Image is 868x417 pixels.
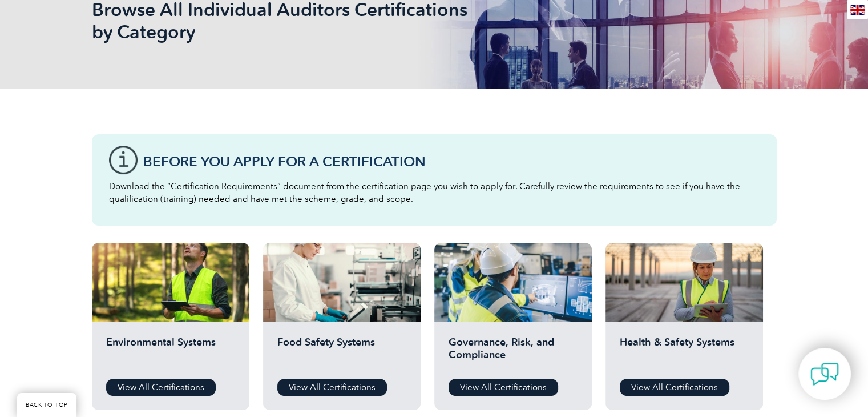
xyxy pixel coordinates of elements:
[810,360,839,388] img: contact-chat.png
[106,336,235,370] h2: Environmental Systems
[620,336,749,370] h2: Health & Safety Systems
[109,180,760,205] p: Download the “Certification Requirements” document from the certification page you wish to apply ...
[449,336,578,370] h2: Governance, Risk, and Compliance
[17,393,76,417] a: BACK TO TOP
[620,379,729,396] a: View All Certifications
[143,154,760,169] h3: Before You Apply For a Certification
[850,5,865,15] img: en
[449,379,558,396] a: View All Certifications
[277,379,387,396] a: View All Certifications
[106,379,216,396] a: View All Certifications
[277,336,406,370] h2: Food Safety Systems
